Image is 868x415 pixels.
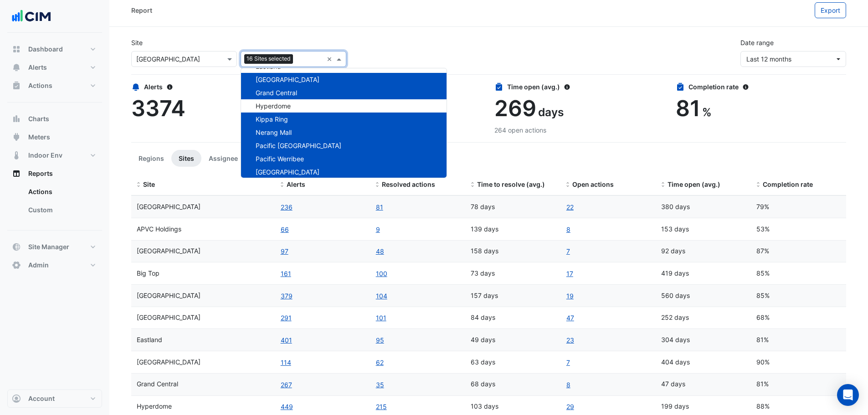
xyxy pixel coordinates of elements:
[661,379,745,389] div: 47 days
[566,357,570,368] a: 7
[12,261,21,270] app-icon: Admin
[7,40,102,58] button: Dashboard
[756,268,841,279] div: 85%
[837,384,859,406] div: Open Intercom Messenger
[471,313,555,323] div: 84 days
[143,180,155,188] span: Site
[815,2,846,18] button: Export
[471,202,555,212] div: 78 days
[137,380,178,388] span: Grand Central
[137,269,159,277] span: Big Top
[7,77,102,95] button: Actions
[471,357,555,368] div: 63 days
[7,256,102,274] button: Admin
[28,394,55,403] span: Account
[566,246,570,256] a: 7
[21,183,102,201] a: Actions
[256,102,291,110] span: Hyperdome
[566,335,575,345] a: 23
[375,401,387,412] a: 215
[566,313,575,323] a: 47
[7,58,102,77] button: Alerts
[661,202,745,212] div: 380 days
[471,246,555,256] div: 158 days
[566,401,575,412] a: 29
[131,95,185,122] span: 3374
[201,150,245,167] button: Assignee
[572,180,614,188] span: Open actions
[661,268,745,279] div: 419 days
[256,89,297,97] span: Grand Central
[7,128,102,146] button: Meters
[256,142,341,149] span: Pacific [GEOGRAPHIC_DATA]
[566,224,571,235] a: 8
[137,402,172,410] span: Hyperdome
[7,164,102,183] button: Reports
[28,261,49,270] span: Admin
[566,268,574,279] a: 17
[12,63,21,72] app-icon: Alerts
[137,336,162,343] span: Eastland
[287,180,305,188] span: Alerts
[28,81,52,90] span: Actions
[12,114,21,123] app-icon: Charts
[28,133,50,142] span: Meters
[375,357,384,368] a: 62
[28,151,62,160] span: Indoor Env
[756,224,841,235] div: 53%
[676,82,846,92] div: Completion rate
[756,291,841,301] div: 85%
[7,389,102,408] button: Account
[375,246,385,256] a: 48
[12,81,21,90] app-icon: Actions
[256,115,288,123] span: Kippa Ring
[280,224,289,235] button: 66
[280,379,293,390] button: 267
[12,169,21,178] app-icon: Reports
[763,180,813,188] span: Completion rate
[668,180,720,188] span: Time open (avg.)
[280,246,289,256] button: 97
[740,38,774,47] label: Date range
[375,335,385,345] a: 95
[494,125,665,135] div: 264 open actions
[241,68,447,178] ng-dropdown-panel: Options list
[12,151,21,160] app-icon: Indoor Env
[131,150,171,167] button: Regions
[131,38,143,47] label: Site
[256,155,304,163] span: Pacific Werribee
[566,379,571,390] a: 8
[280,268,292,279] button: 161
[28,242,69,251] span: Site Manager
[756,313,841,323] div: 68%
[566,291,574,301] a: 19
[471,268,555,279] div: 73 days
[661,357,745,368] div: 404 days
[661,246,745,256] div: 92 days
[256,128,292,136] span: Nerang Mall
[375,268,388,279] a: 100
[12,133,21,142] app-icon: Meters
[131,5,152,15] div: Report
[756,202,841,212] div: 79%
[471,224,555,235] div: 139 days
[137,358,200,366] span: Forest Lake
[12,45,21,54] app-icon: Dashboard
[740,51,846,67] button: Last 12 months
[280,291,293,301] button: 379
[280,357,292,368] button: 114
[494,95,536,122] span: 269
[137,292,200,299] span: Canberra Centre
[538,105,564,119] span: days
[676,95,700,122] span: 81
[375,224,380,235] a: 9
[280,202,293,212] button: 236
[471,401,555,412] div: 103 days
[256,76,319,83] span: [GEOGRAPHIC_DATA]
[7,183,102,223] div: Reports
[661,335,745,345] div: 304 days
[756,246,841,256] div: 87%
[131,82,302,92] div: Alerts
[7,110,102,128] button: Charts
[382,180,435,188] span: Resolved actions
